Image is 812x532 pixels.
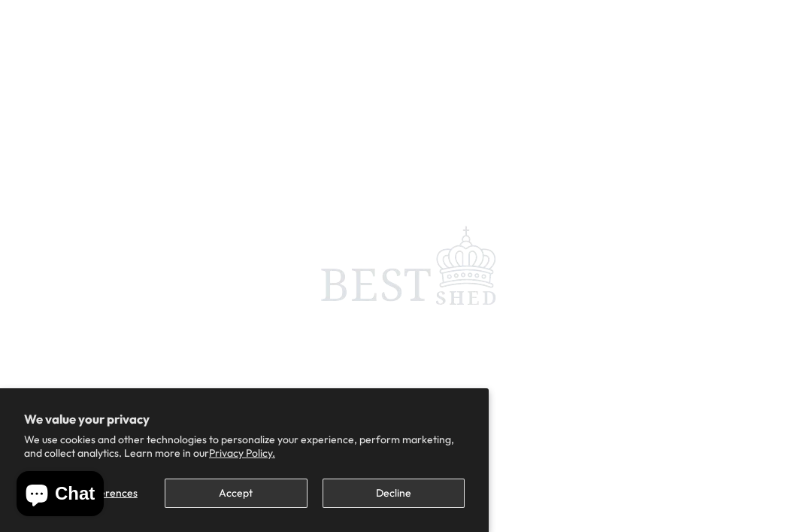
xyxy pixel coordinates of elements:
[12,471,108,520] inbox-online-store-chat: Shopify online store chat
[165,479,307,508] button: Accept
[209,446,275,460] a: Privacy Policy.
[24,433,465,460] p: We use cookies and other technologies to personalize your experience, perform marketing, and coll...
[323,479,465,508] button: Decline
[24,412,465,426] h2: We value your privacy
